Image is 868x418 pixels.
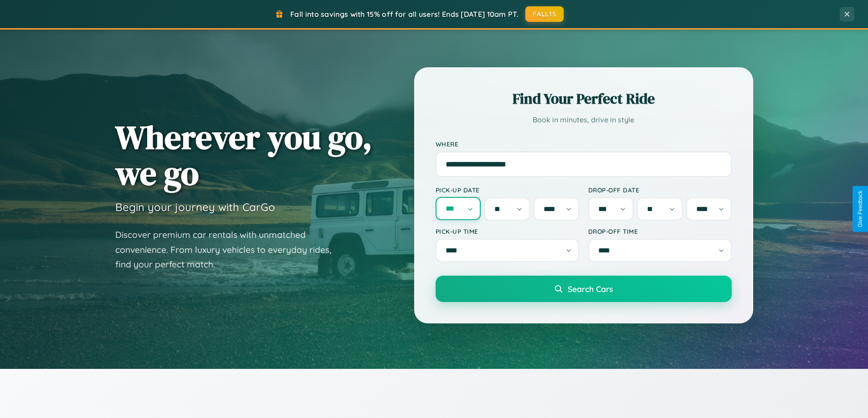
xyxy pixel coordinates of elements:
[436,89,732,109] h2: Find Your Perfect Ride
[436,113,732,126] p: Book in minutes, drive in style
[436,140,732,148] label: Where
[588,186,732,194] label: Drop-off Date
[525,6,564,22] button: FALL15
[115,200,275,214] h3: Begin your journey with CarGo
[436,227,579,235] label: Pick-up Time
[568,284,613,294] span: Search Cars
[115,227,343,272] p: Discover premium car rentals with unmatched convenience. From luxury vehicles to everyday rides, ...
[857,191,863,227] div: Give Feedback
[436,276,732,302] button: Search Cars
[115,119,372,191] h1: Wherever you go, we go
[290,10,519,19] span: Fall into savings with 15% off for all users! Ends [DATE] 10am PT.
[588,227,732,235] label: Drop-off Time
[436,186,579,194] label: Pick-up Date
